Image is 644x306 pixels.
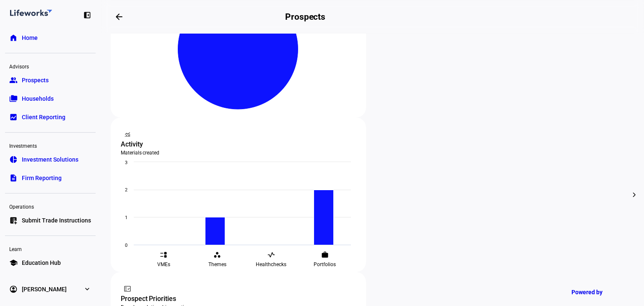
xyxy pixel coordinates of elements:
[123,130,132,139] mat-icon: monitoring
[22,76,49,84] span: Prospects
[22,259,61,267] span: Education Hub
[83,11,91,19] eth-mat-symbol: left_panel_close
[125,160,127,165] text: 3
[5,29,96,46] a: homeHome
[5,200,96,212] div: Operations
[22,216,91,225] span: Submit Trade Instructions
[9,259,18,267] eth-mat-symbol: school
[22,174,62,182] span: Firm Reporting
[125,243,127,248] text: 0
[5,151,96,168] a: pie_chartInvestment Solutions
[22,34,38,42] span: Home
[9,216,18,225] eth-mat-symbol: list_alt_add
[123,285,132,293] mat-icon: fact_check
[160,251,167,259] eth-mat-symbol: event_list
[314,261,336,268] span: Portfolios
[285,12,325,22] h2: Prospects
[208,261,226,268] span: Themes
[9,94,18,103] eth-mat-symbol: folder_copy
[121,139,356,149] div: Activity
[125,187,127,193] text: 2
[22,285,67,293] span: [PERSON_NAME]
[9,113,18,121] eth-mat-symbol: bid_landscape
[5,109,96,126] a: bid_landscapeClient Reporting
[121,149,356,156] div: Materials created
[567,284,631,300] a: Powered by
[5,139,96,151] div: Investments
[9,34,18,42] eth-mat-symbol: home
[22,94,54,103] span: Households
[629,190,639,200] mat-icon: chevron_right
[5,243,96,254] div: Learn
[114,12,124,22] mat-icon: arrow_backwards
[9,174,18,182] eth-mat-symbol: description
[83,285,91,293] eth-mat-symbol: expand_more
[22,155,78,164] span: Investment Solutions
[22,113,65,121] span: Client Reporting
[125,215,127,220] text: 1
[157,261,170,268] span: VMEs
[5,72,96,89] a: groupProspects
[121,294,356,304] div: Prospect Priorities
[267,251,275,259] eth-mat-symbol: vital_signs
[213,251,221,259] eth-mat-symbol: workspaces
[9,285,18,293] eth-mat-symbol: account_circle
[9,155,18,164] eth-mat-symbol: pie_chart
[5,170,96,186] a: descriptionFirm Reporting
[5,60,96,72] div: Advisors
[256,261,286,268] span: Healthchecks
[321,251,329,259] eth-mat-symbol: work
[9,76,18,84] eth-mat-symbol: group
[5,90,96,107] a: folder_copyHouseholds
